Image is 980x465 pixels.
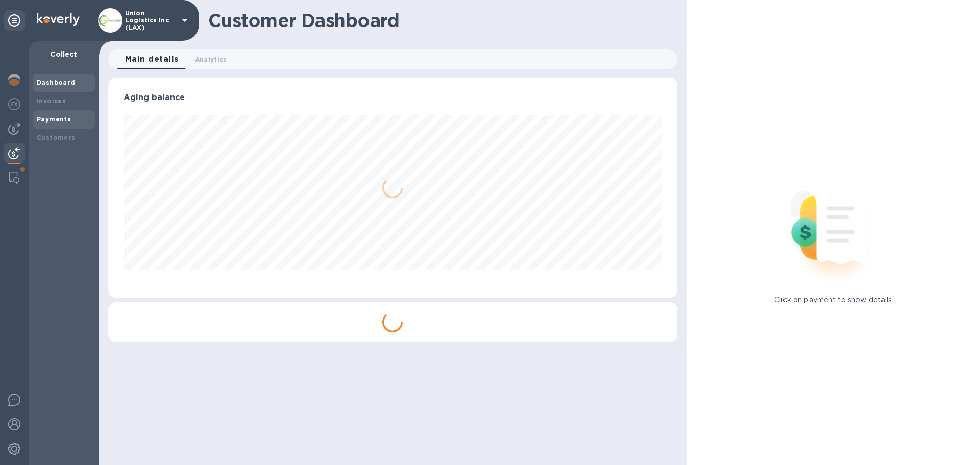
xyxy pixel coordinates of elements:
[37,13,80,26] img: Logo
[208,10,670,31] h1: Customer Dashboard
[125,52,179,66] span: Main details
[4,10,24,31] div: Unpin categories
[195,54,227,65] span: Analytics
[774,295,892,305] p: Click on payment to show details
[37,79,76,86] b: Dashboard
[8,98,20,110] img: Foreign exchange
[37,134,76,141] b: Customers
[37,115,71,123] b: Payments
[37,49,91,59] p: Collect
[124,93,662,103] h3: Aging balance
[125,10,176,31] p: Union Logistics Inc (LAX)
[37,97,66,105] b: Invoices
